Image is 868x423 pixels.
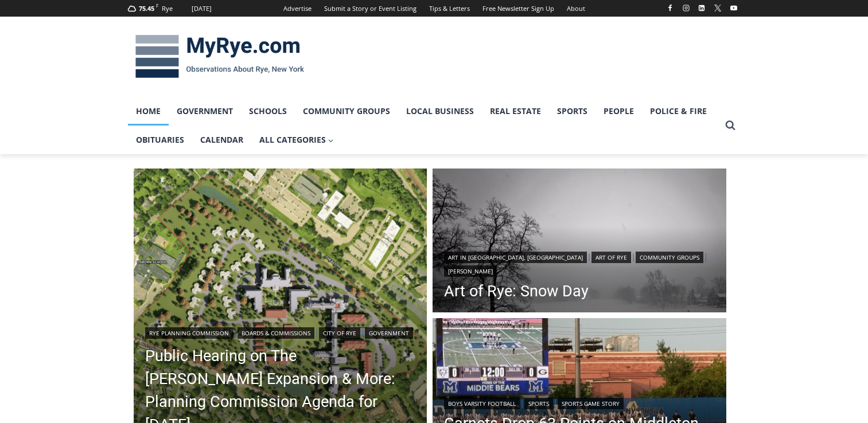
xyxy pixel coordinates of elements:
[444,395,715,409] div: | |
[636,252,703,263] a: Community Groups
[238,327,314,339] a: Boards & Commissions
[128,27,312,87] img: MyRye.com
[128,126,192,154] a: Obituaries
[251,126,342,154] a: All Categories
[145,327,233,339] a: Rye Planning Commission
[169,97,241,126] a: Government
[295,97,398,126] a: Community Groups
[192,3,212,14] div: [DATE]
[679,1,693,15] a: Instagram
[482,97,549,126] a: Real Estate
[444,252,587,263] a: Art in [GEOGRAPHIC_DATA], [GEOGRAPHIC_DATA]
[591,252,631,263] a: Art of Rye
[139,4,154,13] span: 75.45
[156,2,158,9] span: F
[642,97,715,126] a: Police & Fire
[727,1,741,15] a: YouTube
[663,1,677,15] a: Facebook
[695,1,709,15] a: Linkedin
[319,327,360,339] a: City of Rye
[128,97,720,155] nav: Primary Navigation
[595,97,642,126] a: People
[259,134,334,146] span: All Categories
[444,283,715,300] a: Art of Rye: Snow Day
[444,265,497,277] a: [PERSON_NAME]
[162,3,173,14] div: Rye
[433,169,726,315] a: Read More Art of Rye: Snow Day
[711,1,725,15] a: X
[558,398,624,409] a: Sports Game Story
[444,398,520,409] a: Boys Varsity Football
[145,325,416,339] div: | | |
[720,115,741,136] button: View Search Form
[524,398,553,409] a: Sports
[241,97,295,126] a: Schools
[433,169,726,315] img: (PHOTO: Snow Day. Children run through the snowy landscape in search of fun. By Stacey Massey, au...
[192,126,251,154] a: Calendar
[398,97,482,126] a: Local Business
[549,97,595,126] a: Sports
[365,327,413,339] a: Government
[128,97,169,126] a: Home
[444,249,715,277] div: | | |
